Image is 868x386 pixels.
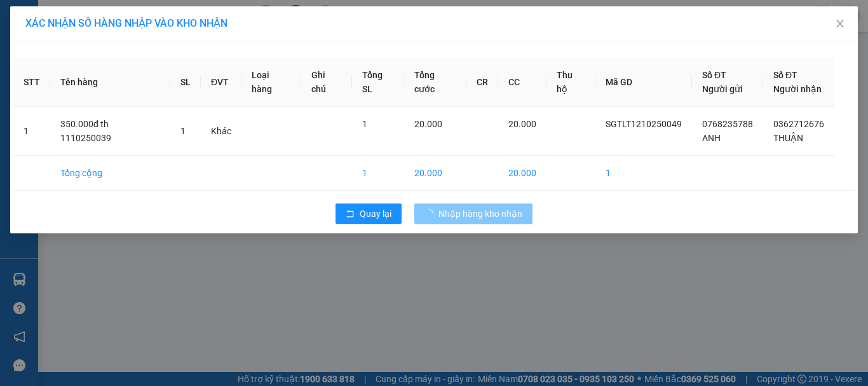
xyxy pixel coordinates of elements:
td: Khác [201,107,241,156]
button: rollbackQuay lại [336,203,402,224]
th: Mã GD [595,58,692,107]
th: Tổng SL [352,58,405,107]
span: 1 [362,119,367,129]
td: 350.000đ th 1110250039 [50,107,170,156]
td: 1 [352,156,405,191]
span: ANH [702,133,721,143]
span: Số ĐT [702,70,726,80]
td: 20.000 [404,156,466,191]
th: Tên hàng [50,58,170,107]
th: Ghi chú [301,58,351,107]
span: 0362712676 [773,119,824,129]
span: Quay lại [360,207,391,221]
span: Người gửi [702,84,743,94]
td: Tổng cộng [50,156,170,191]
th: ĐVT [201,58,241,107]
span: rollback [346,209,355,219]
span: 1 [180,126,186,136]
span: THUẬN [773,133,803,143]
th: Loại hàng [241,58,301,107]
span: 0768235788 [702,119,753,129]
span: SGTLT1210250049 [606,119,682,129]
th: SL [170,58,201,107]
th: CC [498,58,546,107]
span: Nhập hàng kho nhận [438,207,522,221]
span: loading [424,209,438,218]
span: XÁC NHẬN SỐ HÀNG NHẬP VÀO KHO NHẬN [25,17,227,29]
th: Tổng cước [404,58,466,107]
td: 1 [13,107,50,156]
th: STT [13,58,50,107]
span: Người nhận [773,84,822,94]
span: 20.000 [414,119,442,129]
th: Thu hộ [546,58,595,107]
button: Close [822,6,858,42]
td: 20.000 [498,156,546,191]
button: Nhập hàng kho nhận [414,203,532,224]
span: Số ĐT [773,70,797,80]
span: close [835,18,845,29]
th: CR [466,58,498,107]
td: 1 [595,156,692,191]
span: 20.000 [508,119,536,129]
